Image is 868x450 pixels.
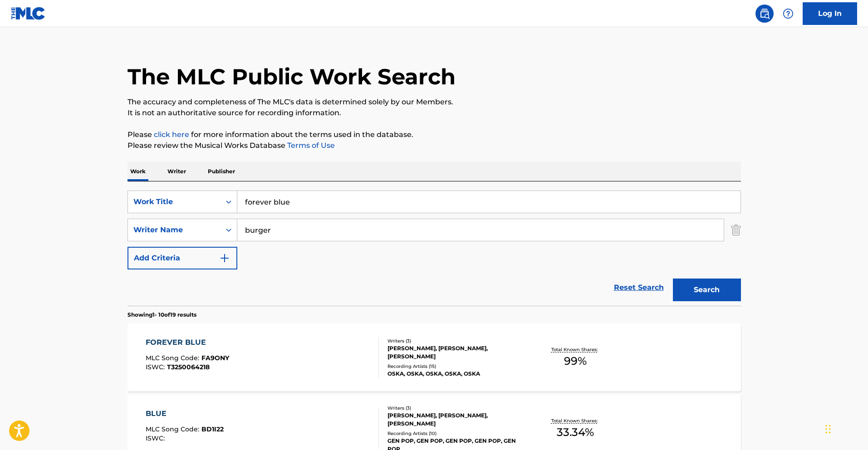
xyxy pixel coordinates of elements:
[823,406,868,450] div: Chat-Widget
[825,416,831,443] div: Ziehen
[551,417,600,424] p: Total Known Shares:
[755,5,774,23] a: Public Search
[167,363,210,371] span: T3250064218
[285,141,335,150] a: Terms of Use
[551,346,600,353] p: Total Known Shares:
[731,219,741,241] img: Delete Criterion
[823,406,868,450] iframe: Chat Widget
[219,253,230,264] img: 9d2ae6d4665cec9f34b9.svg
[783,8,794,19] img: help
[564,353,587,369] span: 99 %
[387,411,525,428] div: [PERSON_NAME], [PERSON_NAME], [PERSON_NAME]
[146,425,201,433] span: MLC Song Code :
[128,162,148,181] p: Work
[387,337,525,344] div: Writers ( 3 )
[387,370,525,378] div: OSKA, OSKA, OSKA, OSKA, OSKA
[146,408,224,419] div: BLUE
[387,344,525,361] div: [PERSON_NAME], [PERSON_NAME], [PERSON_NAME]
[11,7,46,20] img: MLC Logo
[387,430,525,437] div: Recording Artists ( 10 )
[759,8,770,19] img: search
[557,424,594,440] span: 33.34 %
[133,196,215,207] div: Work Title
[133,225,215,235] div: Writer Name
[609,278,668,298] a: Reset Search
[146,354,201,362] span: MLC Song Code :
[387,405,525,411] div: Writers ( 3 )
[146,363,167,371] span: ISWC :
[803,2,857,25] a: Log In
[779,5,797,23] div: Help
[128,140,741,151] p: Please review the Musical Works Database
[165,162,189,181] p: Writer
[128,323,741,391] a: FOREVER BLUEMLC Song Code:FA9ONYISWC:T3250064218Writers (3)[PERSON_NAME], [PERSON_NAME], [PERSON_...
[205,162,238,181] p: Publisher
[154,130,189,139] a: click here
[128,311,196,319] p: Showing 1 - 10 of 19 results
[387,363,525,370] div: Recording Artists ( 15 )
[128,108,741,118] p: It is not an authoritative source for recording information.
[128,191,741,306] form: Search Form
[201,354,229,362] span: FA9ONY
[128,247,237,269] button: Add Criteria
[146,337,229,348] div: FOREVER BLUE
[128,97,741,108] p: The accuracy and completeness of The MLC's data is determined solely by our Members.
[673,279,741,301] button: Search
[128,129,741,140] p: Please for more information about the terms used in the database.
[128,63,456,90] h1: The MLC Public Work Search
[201,425,224,433] span: BD1I22
[146,434,167,442] span: ISWC :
